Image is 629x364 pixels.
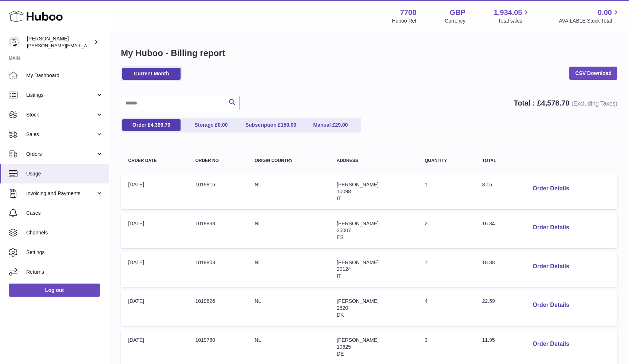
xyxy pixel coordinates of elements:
[482,260,495,265] span: 18.88
[337,182,379,187] span: [PERSON_NAME]
[26,151,96,158] span: Orders
[242,119,300,131] a: Subscription £150.00
[188,151,247,170] th: Order no
[9,284,100,297] a: Log out
[337,344,351,350] span: 10625
[26,111,96,118] span: Stock
[26,229,103,236] span: Channels
[482,221,495,226] span: 16.34
[335,122,348,128] span: 29.00
[188,213,247,248] td: 1019838
[569,67,617,80] a: CSV Download
[26,249,103,256] span: Settings
[337,227,351,233] span: 25007
[122,68,181,80] a: Current Month
[418,252,475,287] td: 7
[26,269,103,276] span: Returns
[418,290,475,326] td: 4
[418,174,475,209] td: 1
[151,122,171,128] span: 4,399.70
[559,8,620,24] a: 0.00 AVAILABLE Stock Total
[541,99,570,107] span: 4,578.70
[247,252,329,287] td: NL
[188,252,247,287] td: 1019803
[188,174,247,209] td: 1019816
[247,174,329,209] td: NL
[337,273,341,279] span: IT
[337,189,351,194] span: 10098
[482,337,495,343] span: 11.95
[182,119,240,131] a: Storage £0.00
[445,17,466,24] div: Currency
[514,99,617,107] strong: Total : £
[337,337,379,343] span: [PERSON_NAME]
[337,260,379,265] span: [PERSON_NAME]
[527,298,575,313] button: Order Details
[494,8,522,17] span: 1,934.05
[418,151,475,170] th: Quantity
[121,174,188,209] td: [DATE]
[218,122,228,128] span: 0.00
[27,43,146,48] span: [PERSON_NAME][EMAIL_ADDRESS][DOMAIN_NAME]
[598,8,612,17] span: 0.00
[337,195,341,201] span: IT
[527,220,575,235] button: Order Details
[9,37,20,48] img: victor@erbology.co
[121,252,188,287] td: [DATE]
[26,190,96,197] span: Invoicing and Payments
[337,351,344,357] span: DE
[482,298,495,304] span: 22.59
[571,100,617,107] span: (Excluding Taxes)
[121,47,617,59] h1: My Huboo - Billing report
[527,259,575,274] button: Order Details
[482,182,492,187] span: 8.15
[494,8,531,24] a: 1,934.05 Total sales
[26,72,103,79] span: My Dashboard
[122,119,181,131] a: Order £4,399.70
[527,337,575,352] button: Order Details
[188,290,247,326] td: 1019826
[329,151,418,170] th: Address
[281,122,296,128] span: 150.00
[26,170,103,177] span: Usage
[337,305,348,311] span: 2820
[337,298,379,304] span: [PERSON_NAME]
[337,312,344,318] span: DK
[337,221,379,226] span: [PERSON_NAME]
[247,151,329,170] th: Origin Country
[247,213,329,248] td: NL
[475,151,519,170] th: Total
[301,119,360,131] a: Manual £29.00
[527,181,575,196] button: Order Details
[121,213,188,248] td: [DATE]
[559,17,620,24] span: AVAILABLE Stock Total
[450,8,465,17] strong: GBP
[26,210,103,217] span: Cases
[121,290,188,326] td: [DATE]
[337,234,344,240] span: ES
[26,131,96,138] span: Sales
[337,266,351,272] span: 20124
[26,92,96,99] span: Listings
[418,213,475,248] td: 2
[498,17,530,24] span: Total sales
[27,35,92,49] div: [PERSON_NAME]
[121,151,188,170] th: Order Date
[247,290,329,326] td: NL
[400,8,416,17] strong: 7708
[392,17,416,24] div: Huboo Ref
